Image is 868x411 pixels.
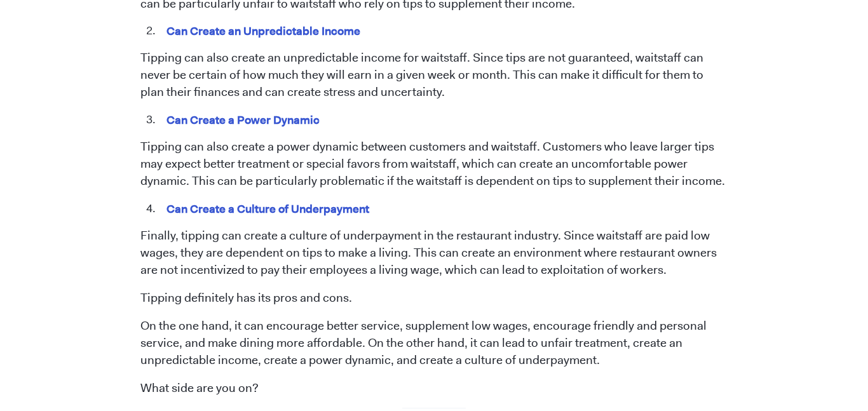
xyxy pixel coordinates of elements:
p: What side are you on? [140,380,728,397]
p: Tipping can also create an unpredictable income for waitstaff. Since tips are not guaranteed, wai... [140,50,728,101]
mark: Can Create a Power Dynamic [165,110,322,130]
mark: Can Create a Culture of Underpayment [165,199,372,219]
p: Tipping definitely has its pros and cons. [140,290,728,307]
p: Tipping can also create a power dynamic between customers and waitstaff. Customers who leave larg... [140,138,728,190]
mark: Can Create an Unpredictable Income [165,21,363,41]
p: Finally, tipping can create a culture of underpayment in the restaurant industry. Since waitstaff... [140,227,728,279]
p: On the one hand, it can encourage better service, supplement low wages, encourage friendly and pe... [140,318,728,369]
